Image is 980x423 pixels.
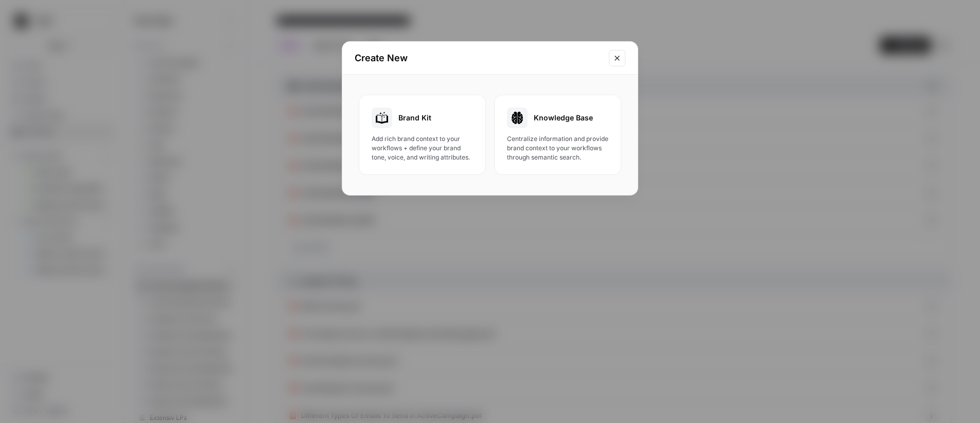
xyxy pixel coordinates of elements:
[372,134,473,162] span: Add rich brand context to your workflows + define your brand tone, voice, and writing attributes.
[398,113,431,123] span: Brand Kit
[507,134,608,162] span: Centralize information and provide brand context to your workflows through semantic search.
[359,95,486,175] button: Brand KitAdd rich brand context to your workflows + define your brand tone, voice, and writing at...
[534,113,593,123] span: Knowledge Base
[355,51,603,65] h2: Create New
[494,95,621,175] button: Knowledge BaseCentralize information and provide brand context to your workflows through semantic...
[609,50,625,66] button: Close modal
